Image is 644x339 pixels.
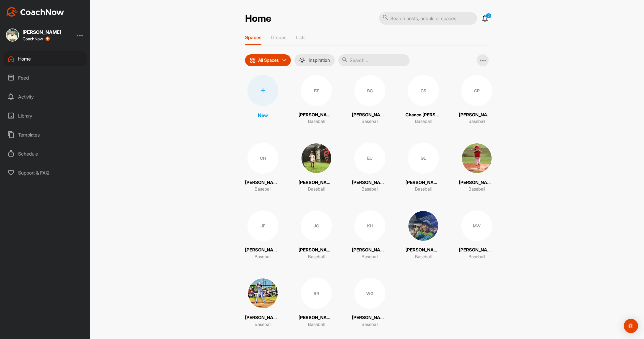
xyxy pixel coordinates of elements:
[308,321,325,328] p: Baseball
[352,278,388,328] a: WG[PERSON_NAME]Baseball
[255,254,271,260] p: Baseball
[405,210,441,260] a: [PERSON_NAME]Baseball
[299,210,334,260] a: JC[PERSON_NAME] ([PERSON_NAME]) [PERSON_NAME]Baseball
[3,51,87,66] div: Home
[352,112,388,118] p: [PERSON_NAME]
[459,210,495,260] a: MW[PERSON_NAME]Baseball
[352,75,388,125] a: BG[PERSON_NAME]Baseball
[3,89,87,104] div: Activity
[3,70,87,85] div: Feed
[301,75,332,106] div: BT
[6,28,19,42] img: square_20cee5c9dc16254dbb76c4ceda5ebefb.jpg
[405,143,441,193] a: GL[PERSON_NAME]Baseball
[3,146,87,161] div: Schedule
[468,186,485,193] p: Baseball
[415,118,432,125] p: Baseball
[352,314,388,321] p: [PERSON_NAME]
[247,278,278,309] img: square_6c0c089fe17c4ce08e34a5c57f999fdd.jpg
[405,112,441,118] p: Chance [PERSON_NAME]
[352,247,388,254] p: [PERSON_NAME]
[3,127,87,142] div: Templates
[299,278,334,328] a: RR[PERSON_NAME]Baseball
[245,179,281,186] p: [PERSON_NAME] House
[405,247,441,254] p: [PERSON_NAME]
[308,118,325,125] p: Baseball
[354,278,385,309] div: WG
[352,179,388,186] p: [PERSON_NAME]
[379,12,477,25] input: Search posts, people or spaces...
[405,179,441,186] p: [PERSON_NAME]
[459,179,495,186] p: [PERSON_NAME] [PERSON_NAME]
[299,75,334,125] a: BT[PERSON_NAME]Baseball
[23,30,61,34] div: [PERSON_NAME]
[299,314,334,321] p: [PERSON_NAME]
[299,179,334,186] p: [PERSON_NAME]
[299,247,334,254] p: [PERSON_NAME] ([PERSON_NAME]) [PERSON_NAME]
[255,186,271,193] p: Baseball
[459,112,495,118] p: [PERSON_NAME]
[408,143,439,174] div: GL
[247,143,278,174] div: CH
[23,37,50,41] div: CoachNow
[245,210,281,260] a: JF[PERSON_NAME]Baseball
[362,186,378,193] p: Baseball
[459,143,495,193] a: [PERSON_NAME] [PERSON_NAME]Baseball
[459,247,495,254] p: [PERSON_NAME]
[338,54,410,66] input: Search...
[3,165,87,180] div: Support & FAQ
[299,57,305,63] img: menuIcon
[245,278,281,328] a: [PERSON_NAME]Baseball
[461,210,492,241] div: MW
[352,210,388,260] a: KH[PERSON_NAME]Baseball
[461,143,492,174] img: square_82323f2dbc5e9f6d878f47d60d67a7b4.jpg
[301,278,332,309] div: RR
[301,143,332,174] img: square_4e149c05529c38c15f4a33af989c7743.jpg
[308,186,325,193] p: Baseball
[271,34,286,40] p: Groups
[468,254,485,260] p: Baseball
[245,13,271,24] h2: Home
[247,210,278,241] div: JF
[245,143,281,193] a: CH[PERSON_NAME] HouseBaseball
[461,75,492,106] div: CP
[245,314,281,321] p: [PERSON_NAME]
[459,75,495,125] a: CP[PERSON_NAME]Baseball
[362,321,378,328] p: Baseball
[3,108,87,123] div: Library
[301,210,332,241] div: JC
[245,247,281,254] p: [PERSON_NAME]
[415,254,432,260] p: Baseball
[309,58,330,63] p: Inspiration
[405,75,441,125] a: CSChance [PERSON_NAME]Baseball
[258,58,279,63] p: All Spaces
[299,143,334,193] a: [PERSON_NAME]Baseball
[408,210,439,241] img: square_5f97daebfd38a30d2424c308973fa1f4.jpg
[362,118,378,125] p: Baseball
[468,118,485,125] p: Baseball
[354,210,385,241] div: KH
[408,75,439,106] div: CS
[258,112,268,119] p: New
[352,143,388,193] a: EC[PERSON_NAME]Baseball
[6,7,64,17] img: CoachNow
[354,75,385,106] div: BG
[255,321,271,328] p: Baseball
[308,254,325,260] p: Baseball
[486,13,492,18] p: 2
[415,186,432,193] p: Baseball
[250,57,256,63] img: icon
[296,34,306,40] p: Lists
[362,254,378,260] p: Baseball
[624,319,638,333] div: Open Intercom Messenger
[354,143,385,174] div: EC
[299,112,334,118] p: [PERSON_NAME]
[245,34,261,40] p: Spaces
